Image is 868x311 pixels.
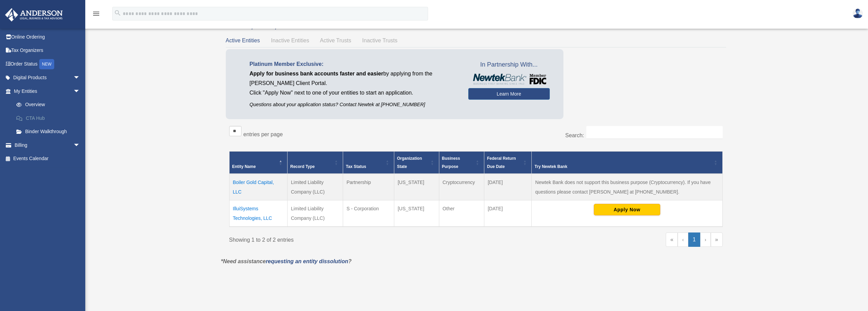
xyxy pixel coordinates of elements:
[5,84,90,98] a: My Entitiesarrow_drop_down
[484,200,531,227] td: [DATE]
[343,174,394,200] td: Partnership
[73,71,87,85] span: arrow_drop_down
[250,69,458,88] p: by applying from the [PERSON_NAME] Client Portal.
[290,164,315,169] span: Record Type
[288,174,343,200] td: Limited Liability Company (LLC)
[271,38,309,43] span: Inactive Entities
[229,174,288,200] td: Boiler Gold Capital, LLC
[343,200,394,227] td: S - Corporation
[288,200,343,227] td: Limited Liability Company (LLC)
[439,200,484,227] td: Other
[250,59,458,69] p: Platinum Member Exclusive:
[114,9,121,17] i: search
[688,232,700,247] a: 1
[484,174,531,200] td: [DATE]
[92,10,100,18] i: menu
[221,258,352,264] em: *Need assistance ?
[5,71,90,85] a: Digital Productsarrow_drop_down
[266,258,348,264] a: requesting an entity dissolution
[439,151,484,174] th: Business Purpose: Activate to sort
[346,164,366,169] span: Tax Status
[288,151,343,174] th: Record Type: Activate to sort
[442,156,460,169] span: Business Purpose
[73,84,87,98] span: arrow_drop_down
[10,98,87,112] a: Overview
[5,152,90,166] a: Events Calendar
[3,8,65,22] img: Anderson Advisors Platinum Portal
[468,59,550,70] span: In Partnership With...
[343,151,394,174] th: Tax Status: Activate to sort
[397,156,422,169] span: Organization State
[10,111,90,125] a: CTA Hub
[487,156,516,169] span: Federal Return Due Date
[5,138,90,152] a: Billingarrow_drop_down
[394,200,439,227] td: [US_STATE]
[92,12,100,18] a: menu
[666,232,678,247] a: First
[229,232,471,245] div: Showing 1 to 2 of 2 entries
[229,151,288,174] th: Entity Name: Activate to invert sorting
[532,151,722,174] th: Try Newtek Bank : Activate to sort
[394,174,439,200] td: [US_STATE]
[250,88,458,98] p: Click "Apply Now" next to one of your entities to start an application.
[226,38,260,43] span: Active Entities
[73,138,87,152] span: arrow_drop_down
[232,164,256,169] span: Entity Name
[468,88,550,100] a: Learn More
[10,125,90,139] a: Binder Walkthrough
[678,232,688,247] a: Previous
[39,59,54,69] div: NEW
[439,174,484,200] td: Cryptocurrency
[244,131,283,137] label: entries per page
[5,57,90,71] a: Order StatusNEW
[594,204,660,215] button: Apply Now
[484,151,531,174] th: Federal Return Due Date: Activate to sort
[711,232,723,247] a: Last
[853,9,863,18] img: User Pic
[472,74,546,85] img: NewtekBankLogoSM.png
[532,174,722,200] td: Newtek Bank does not support this business purpose (Cryptocurrency). If you have questions please...
[250,100,458,109] p: Questions about your application status? Contact Newtek at [PHONE_NUMBER]
[700,232,711,247] a: Next
[394,151,439,174] th: Organization State: Activate to sort
[5,44,90,57] a: Tax Organizers
[229,200,288,227] td: IlluiSystems Technologies, LLC
[565,132,584,138] label: Search:
[5,30,90,44] a: Online Ordering
[534,162,712,171] div: Try Newtek Bank
[250,71,383,76] span: Apply for business bank accounts faster and easier
[362,38,397,43] span: Inactive Trusts
[320,38,351,43] span: Active Trusts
